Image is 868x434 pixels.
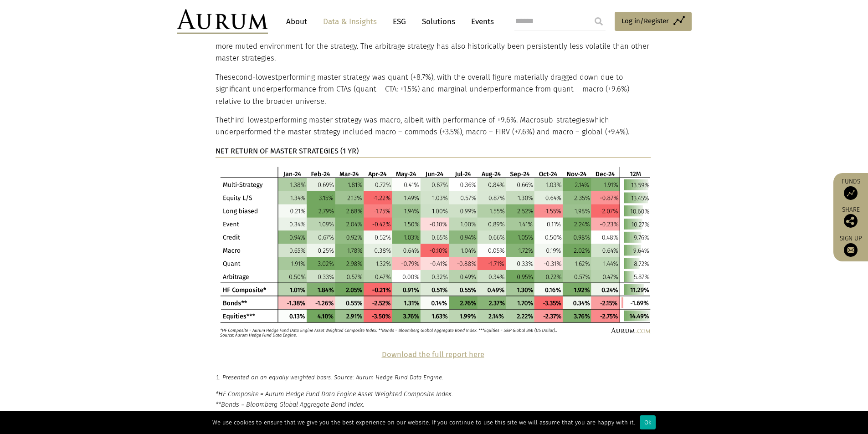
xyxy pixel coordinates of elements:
[228,116,270,124] span: third-lowest
[838,178,863,200] a: Funds
[216,71,651,107] p: The performing master strategy was quant (+8.7%), with the overall figure materially dragged down...
[177,9,268,34] img: Aurum
[621,15,669,26] span: Log in/Register
[640,415,656,429] div: Ok
[615,12,692,31] a: Log in/Register
[844,243,858,257] img: Sign up to our newsletter
[282,13,312,30] a: About
[838,207,863,228] div: Share
[838,235,863,257] a: Sign up
[540,116,589,124] span: sub-strategies
[216,114,651,138] p: The performing master strategy was macro, albeit with performance of +9.6%. Macro which underperf...
[216,147,359,155] strong: NET RETURN OF MASTER STRATEGIES (1 YR)
[228,73,278,82] span: second-lowest
[318,13,381,30] a: Data & Insights
[382,350,484,359] a: Download the full report here
[388,13,411,30] a: ESG
[844,214,858,228] img: Share this post
[844,186,858,200] img: Access Funds
[590,12,608,31] input: Submit
[216,389,653,420] p: *HF Composite = Aurum Hedge Fund Data Engine Asset Weighted Composite Index. **Bonds = Bloomberg ...
[417,13,460,30] a: Solutions
[222,374,443,381] em: Presented on an equally weighted basis. Source: Aurum Hedge Fund Data Engine.
[467,13,494,30] a: Events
